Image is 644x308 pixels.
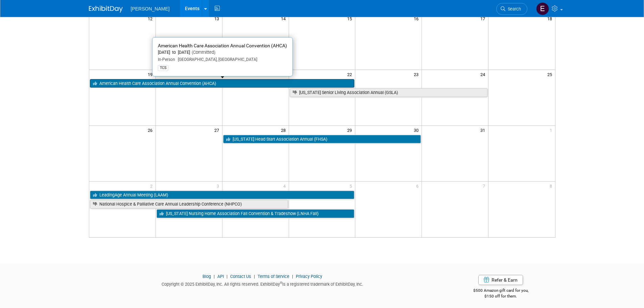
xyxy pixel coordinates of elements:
a: [US_STATE] Head Start Association Annual (FHSA) [223,135,421,144]
span: 14 [280,14,289,23]
span: | [212,274,216,279]
span: 22 [347,70,355,78]
a: LeadingAge Annual Meeting (LAAM) [90,191,355,199]
span: | [225,274,229,279]
a: Privacy Policy [296,274,322,279]
span: 27 [214,126,222,134]
a: American Health Care Association Annual Convention (AHCA) [90,79,355,88]
span: 31 [480,126,488,134]
span: 26 [147,126,156,134]
span: 15 [347,14,355,23]
span: In-Person [158,57,175,62]
div: TCS [158,65,168,71]
span: [PERSON_NAME] [131,6,170,11]
sup: ® [280,281,282,285]
span: 2 [149,182,156,190]
span: 29 [347,126,355,134]
a: Search [496,3,527,15]
a: Contact Us [230,274,251,279]
span: 19 [147,70,156,78]
a: Blog [202,274,211,279]
a: API [217,274,224,279]
span: 4 [283,182,289,190]
a: [US_STATE] Senior Living Association Annual (GSLA) [290,88,488,97]
span: | [252,274,257,279]
span: Search [505,6,521,11]
span: 12 [147,14,156,23]
span: 5 [349,182,355,190]
span: 6 [415,182,422,190]
span: 18 [547,14,555,23]
a: Terms of Service [258,274,289,279]
span: 3 [216,182,222,190]
img: ExhibitDay [89,6,123,13]
span: 7 [482,182,488,190]
div: $150 off for them. [446,293,555,299]
a: Refer & Earn [478,275,523,285]
span: 28 [280,126,289,134]
div: $500 Amazon gift card for you, [446,283,555,299]
span: 8 [549,182,555,190]
span: 1 [549,126,555,134]
div: [DATE] to [DATE] [158,50,287,55]
span: (Committed) [190,50,215,55]
span: 24 [480,70,488,78]
span: 17 [480,14,488,23]
a: [US_STATE] Nursing Home Association Fall Convention & Tradeshow (LNHA Fall) [157,209,355,218]
span: 30 [413,126,422,134]
span: 13 [214,14,222,23]
span: | [290,274,295,279]
span: 16 [413,14,422,23]
a: National Hospice & Palliative Care Annual Leadership Conference (NHPCO) [90,200,288,209]
span: American Health Care Association Annual Convention (AHCA) [158,43,287,48]
span: [GEOGRAPHIC_DATA], [GEOGRAPHIC_DATA] [175,57,257,62]
img: Emily Foreman [536,2,549,15]
span: 25 [547,70,555,78]
div: Copyright © 2025 ExhibitDay, Inc. All rights reserved. ExhibitDay is a registered trademark of Ex... [89,280,436,287]
span: 23 [413,70,422,78]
